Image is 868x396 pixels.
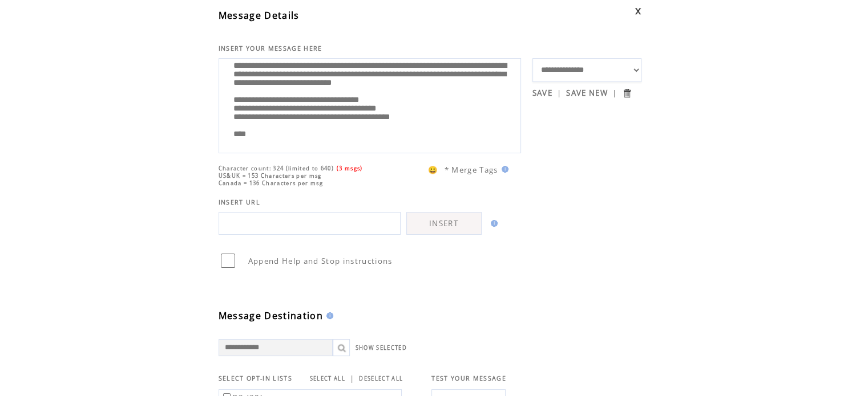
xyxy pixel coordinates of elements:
[219,44,322,52] span: INSERT YOUR MESSAGE HERE
[356,344,407,352] a: SHOW SELECTED
[498,166,508,173] img: help.gif
[621,88,632,99] input: Submit
[219,198,260,206] span: INSERT URL
[337,165,363,172] span: (3 msgs)
[557,88,562,98] span: |
[406,212,482,235] a: INSERT
[445,165,498,175] span: * Merge Tags
[219,9,300,22] span: Message Details
[350,373,354,383] span: |
[219,309,323,322] span: Message Destination
[487,220,498,227] img: help.gif
[219,165,334,172] span: Character count: 324 (limited to 640)
[248,256,393,266] span: Append Help and Stop instructions
[219,374,292,382] span: SELECT OPT-IN LISTS
[566,88,608,98] a: SAVE NEW
[359,375,403,382] a: DESELECT ALL
[219,172,322,179] span: US&UK = 153 Characters per msg
[219,179,323,187] span: Canada = 136 Characters per msg
[428,165,438,175] span: 😀
[532,88,552,98] a: SAVE
[612,88,617,98] span: |
[431,374,506,382] span: TEST YOUR MESSAGE
[323,312,333,319] img: help.gif
[310,375,345,382] a: SELECT ALL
